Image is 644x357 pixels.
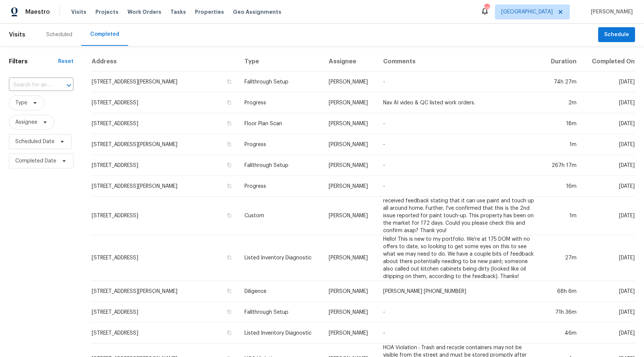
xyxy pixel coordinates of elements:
td: - [377,72,542,92]
td: [DATE] [583,134,635,155]
span: Completed Date [15,157,56,165]
td: 2m [542,92,583,113]
th: Address [91,52,239,72]
span: Visits [71,8,86,16]
button: Copy Address [226,162,233,168]
button: Copy Address [226,288,233,294]
button: Copy Address [226,254,233,261]
td: [DATE] [583,92,635,113]
button: Copy Address [226,212,233,219]
div: Reset [58,58,73,65]
td: Listed Inventory Diagnostic [239,235,323,281]
td: Progress [239,92,323,113]
span: Schedule [604,30,629,40]
td: Floor Plan Scan [239,113,323,134]
span: Geo Assignments [233,8,281,16]
button: Schedule [598,27,635,42]
td: [PERSON_NAME] [323,197,377,235]
td: Nav AI video & QC listed work orders. [377,92,542,113]
td: Fallthrough Setup [239,72,323,92]
button: Open [64,80,74,91]
td: 267h 17m [542,155,583,176]
td: [STREET_ADDRESS] [91,155,239,176]
td: Progress [239,176,323,197]
td: Fallthrough Setup [239,302,323,323]
td: Progress [239,134,323,155]
td: - [377,176,542,197]
td: Fallthrough Setup [239,155,323,176]
span: Maestro [25,8,50,16]
td: Custom [239,197,323,235]
td: 46m [542,323,583,344]
td: 74h 27m [542,72,583,92]
th: Type [239,52,323,72]
button: Copy Address [226,329,233,336]
td: Hello! This is new to my portfolio. We're at 175 DOM with no offers to date, so looking to get so... [377,235,542,281]
td: [STREET_ADDRESS] [91,197,239,235]
td: Diligence [239,281,323,302]
input: Search for an address... [9,79,53,91]
td: [STREET_ADDRESS] [91,302,239,323]
span: [GEOGRAPHIC_DATA] [501,8,553,16]
td: [PERSON_NAME] [323,134,377,155]
button: Copy Address [226,78,233,85]
span: Assignee [15,119,37,126]
td: [STREET_ADDRESS] [91,323,239,344]
td: 71h 36m [542,302,583,323]
td: [DATE] [583,323,635,344]
td: [STREET_ADDRESS] [91,92,239,113]
td: [DATE] [583,235,635,281]
span: [PERSON_NAME] [588,8,633,16]
td: [STREET_ADDRESS][PERSON_NAME] [91,281,239,302]
span: Tasks [170,9,186,15]
div: Completed [90,31,119,38]
td: [STREET_ADDRESS][PERSON_NAME] [91,176,239,197]
td: 68h 6m [542,281,583,302]
td: [DATE] [583,155,635,176]
td: - [377,134,542,155]
td: [DATE] [583,281,635,302]
span: Projects [95,8,119,16]
td: [DATE] [583,72,635,92]
td: [STREET_ADDRESS][PERSON_NAME] [91,72,239,92]
td: 1m [542,134,583,155]
td: 1m [542,197,583,235]
button: Copy Address [226,183,233,189]
span: Properties [195,8,224,16]
td: - [377,323,542,344]
td: [DATE] [583,113,635,134]
span: Type [15,99,27,107]
td: - [377,155,542,176]
td: received feedback stating that it can use paint and touch up all around home. Further, I've confi... [377,197,542,235]
td: [PERSON_NAME] [323,281,377,302]
td: 27m [542,235,583,281]
div: 59 [484,4,489,12]
td: [PERSON_NAME] [PHONE_NUMBER] [377,281,542,302]
td: [PERSON_NAME] [323,92,377,113]
td: [DATE] [583,197,635,235]
td: [STREET_ADDRESS] [91,113,239,134]
td: [DATE] [583,302,635,323]
th: Completed On [583,52,635,72]
button: Copy Address [226,99,233,106]
div: Scheduled [46,31,72,38]
td: [PERSON_NAME] [323,235,377,281]
td: [PERSON_NAME] [323,155,377,176]
td: Listed Inventory Diagnostic [239,323,323,344]
td: [PERSON_NAME] [323,302,377,323]
td: [STREET_ADDRESS][PERSON_NAME] [91,134,239,155]
button: Copy Address [226,141,233,148]
td: [PERSON_NAME] [323,113,377,134]
td: [PERSON_NAME] [323,176,377,197]
td: 18m [542,113,583,134]
span: Work Orders [127,8,161,16]
td: [DATE] [583,176,635,197]
td: - [377,113,542,134]
h1: Filters [9,58,58,65]
button: Copy Address [226,309,233,315]
span: Scheduled Date [15,138,54,145]
td: - [377,302,542,323]
td: [PERSON_NAME] [323,323,377,344]
td: [STREET_ADDRESS] [91,235,239,281]
th: Assignee [323,52,377,72]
